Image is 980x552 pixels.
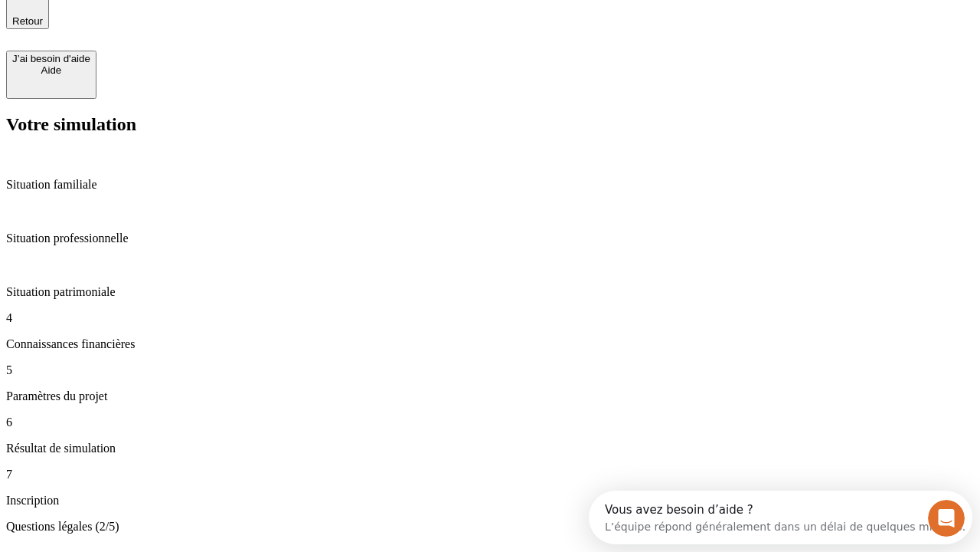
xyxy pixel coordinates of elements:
iframe: Intercom live chat discovery launcher [589,491,972,544]
div: Ouvrir le Messenger Intercom [6,6,422,48]
p: Résultat de simulation [6,442,974,455]
div: Vous avez besoin d’aide ? [16,13,377,25]
p: 5 [6,363,974,377]
div: Aide [12,64,90,76]
p: Paramètres du projet [6,389,974,403]
p: Connaissances financières [6,337,974,351]
p: Situation patrimoniale [6,285,974,299]
p: Questions légales (2/5) [6,520,974,534]
p: 6 [6,416,974,429]
div: J’ai besoin d'aide [12,53,90,64]
p: Inscription [6,494,974,508]
p: Situation professionnelle [6,232,974,245]
iframe: Intercom live chat [928,500,965,537]
p: 7 [6,468,974,481]
div: L’équipe répond généralement dans un délai de quelques minutes. [16,25,377,41]
p: Situation familiale [6,178,974,192]
span: Retour [12,15,43,27]
p: 4 [6,311,974,325]
h2: Votre simulation [6,114,974,135]
button: J’ai besoin d'aideAide [6,51,96,99]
